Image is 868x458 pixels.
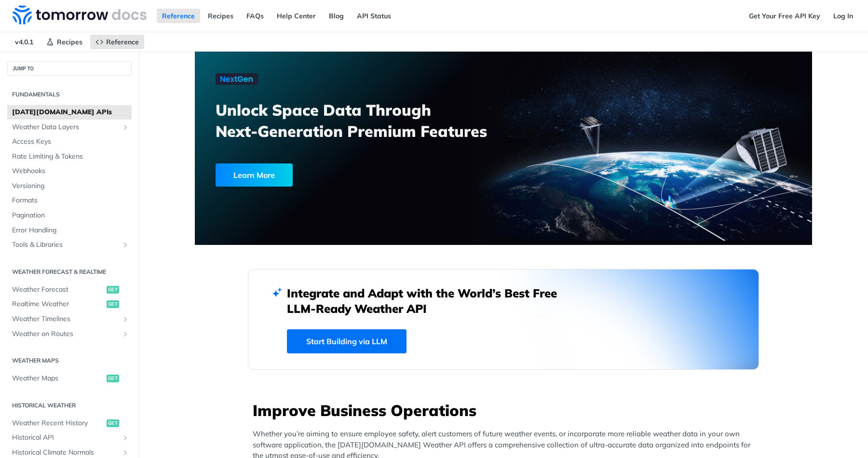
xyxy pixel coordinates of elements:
a: Weather TimelinesShow subpages for Weather Timelines [7,312,132,326]
a: Weather Recent Historyget [7,416,132,431]
h2: Fundamentals [7,90,132,99]
a: Rate Limiting & Tokens [7,149,132,164]
button: Show subpages for Historical API [122,434,129,442]
button: Show subpages for Tools & Libraries [122,241,129,249]
span: get [107,375,119,382]
h3: Improve Business Operations [253,400,759,421]
a: Weather on RoutesShow subpages for Weather on Routes [7,327,132,341]
span: Weather Recent History [12,418,104,428]
a: Webhooks [7,164,132,178]
span: Recipes [57,38,82,46]
span: Realtime Weather [12,299,104,309]
button: Show subpages for Historical Climate Normals [122,449,129,457]
span: Error Handling [12,226,129,235]
button: JUMP TO [7,61,132,76]
a: Weather Mapsget [7,371,132,386]
span: Access Keys [12,137,129,147]
div: Learn More [216,163,293,187]
a: Start Building via LLM [287,329,407,353]
a: Versioning [7,179,132,193]
a: Error Handling [7,223,132,238]
span: get [107,419,119,427]
h2: Weather Forecast & realtime [7,268,132,276]
a: Recipes [41,35,88,49]
a: Weather Forecastget [7,283,132,297]
span: Weather on Routes [12,329,119,339]
img: NextGen [216,73,258,85]
a: Learn More [216,163,454,187]
span: Pagination [12,211,129,220]
span: Weather Data Layers [12,122,119,132]
a: Realtime Weatherget [7,297,132,311]
a: Historical APIShow subpages for Historical API [7,431,132,445]
span: Reference [106,38,139,46]
h3: Unlock Space Data Through Next-Generation Premium Features [216,99,514,142]
a: Pagination [7,208,132,223]
span: Rate Limiting & Tokens [12,152,129,162]
span: Webhooks [12,166,129,176]
span: Versioning [12,181,129,191]
img: Tomorrow.io Weather API Docs [13,5,147,25]
a: Blog [324,9,349,23]
a: Tools & LibrariesShow subpages for Tools & Libraries [7,238,132,252]
h2: Integrate and Adapt with the World’s Best Free LLM-Ready Weather API [287,285,571,316]
span: v4.0.1 [10,35,39,49]
a: Reference [90,35,144,49]
a: Help Center [271,9,321,23]
span: Weather Timelines [12,314,119,324]
a: API Status [352,9,396,23]
a: FAQs [241,9,269,23]
span: get [107,300,119,308]
span: Weather Maps [12,374,104,383]
a: Log In [828,9,858,23]
span: Weather Forecast [12,285,104,295]
button: Show subpages for Weather Timelines [122,315,129,323]
a: Reference [157,9,200,23]
a: Access Keys [7,135,132,149]
h2: Weather Maps [7,356,132,365]
a: Get Your Free API Key [744,9,826,23]
a: [DATE][DOMAIN_NAME] APIs [7,105,132,120]
span: Historical Climate Normals [12,448,119,458]
span: Formats [12,196,129,205]
span: Tools & Libraries [12,240,119,250]
span: get [107,286,119,294]
span: [DATE][DOMAIN_NAME] APIs [12,108,129,117]
a: Weather Data LayersShow subpages for Weather Data Layers [7,120,132,135]
h2: Historical Weather [7,401,132,410]
span: Historical API [12,433,119,443]
a: Recipes [203,9,239,23]
button: Show subpages for Weather Data Layers [122,123,129,131]
button: Show subpages for Weather on Routes [122,330,129,338]
a: Formats [7,193,132,208]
